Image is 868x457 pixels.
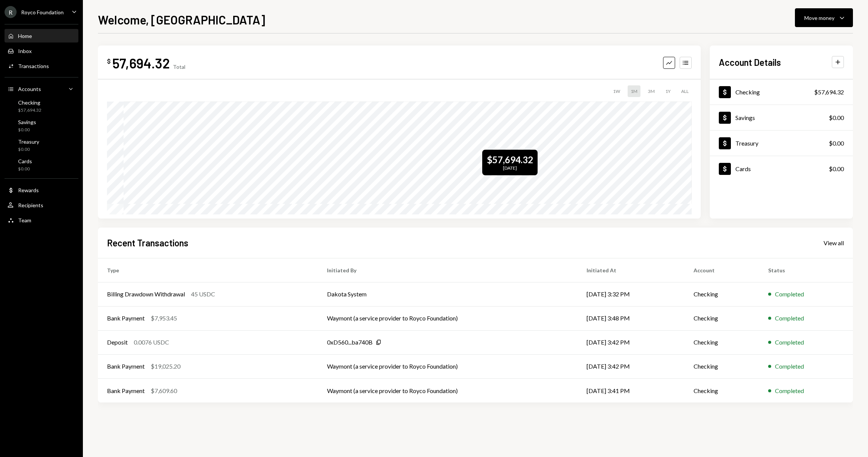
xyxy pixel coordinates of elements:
[18,48,32,54] div: Inbox
[18,158,32,164] div: Cards
[18,33,32,39] div: Home
[18,86,41,92] div: Accounts
[578,330,685,354] td: [DATE] 3:42 PM
[18,138,39,145] div: Treasury
[710,105,853,130] a: Savings$0.00
[107,338,128,347] div: Deposit
[710,79,853,105] a: Checking$57,694.32
[824,239,844,247] div: View all
[685,330,759,354] td: Checking
[775,290,804,299] div: Completed
[710,156,853,181] a: Cards$0.00
[318,258,578,282] th: Initiated By
[775,338,804,347] div: Completed
[5,156,78,174] a: Cards$0.00
[151,314,177,323] div: $7,953.45
[191,290,215,299] div: 45 USDC
[18,107,41,114] div: $57,694.32
[18,217,31,223] div: Team
[18,119,36,125] div: Savings
[5,213,78,227] a: Team
[327,338,373,347] div: 0xD560...ba740B
[5,198,78,212] a: Recipients
[775,362,804,371] div: Completed
[824,238,844,247] a: View all
[814,88,844,97] div: $57,694.32
[735,114,755,121] div: Savings
[134,338,169,347] div: 0.0076 USDC
[735,140,758,147] div: Treasury
[795,8,853,27] button: Move money
[318,378,578,402] td: Waymont (a service provider to Royco Foundation)
[107,314,145,323] div: Bank Payment
[173,64,185,70] div: Total
[107,362,145,371] div: Bank Payment
[5,183,78,197] a: Rewards
[804,14,834,22] div: Move money
[5,117,78,135] a: Savings$0.00
[151,362,180,371] div: $19,025.20
[98,12,265,27] h1: Welcome, [GEOGRAPHIC_DATA]
[610,85,623,97] div: 1W
[18,99,41,106] div: Checking
[685,282,759,306] td: Checking
[685,306,759,330] td: Checking
[151,386,177,395] div: $7,609.60
[685,258,759,282] th: Account
[645,85,658,97] div: 3M
[318,354,578,378] td: Waymont (a service provider to Royco Foundation)
[829,139,844,148] div: $0.00
[112,55,170,71] div: 57,694.32
[5,44,78,58] a: Inbox
[18,202,43,208] div: Recipients
[578,354,685,378] td: [DATE] 3:42 PM
[5,6,17,18] div: R
[18,63,49,69] div: Transactions
[318,306,578,330] td: Waymont (a service provider to Royco Foundation)
[628,85,640,97] div: 1M
[18,187,39,193] div: Rewards
[759,258,853,282] th: Status
[21,9,64,15] div: Royco Foundation
[107,58,111,65] div: $
[5,97,78,115] a: Checking$57,694.32
[578,378,685,402] td: [DATE] 3:41 PM
[578,258,685,282] th: Initiated At
[578,282,685,306] td: [DATE] 3:32 PM
[829,164,844,173] div: $0.00
[107,290,185,299] div: Billing Drawdown Withdrawal
[98,258,318,282] th: Type
[578,306,685,330] td: [DATE] 3:48 PM
[710,131,853,156] a: Treasury$0.00
[107,386,145,395] div: Bank Payment
[5,59,78,73] a: Transactions
[5,29,78,43] a: Home
[318,282,578,306] td: Dakota System
[107,237,188,249] h2: Recent Transactions
[775,314,804,323] div: Completed
[775,386,804,395] div: Completed
[18,127,36,133] div: $0.00
[685,378,759,402] td: Checking
[18,166,32,172] div: $0.00
[735,165,751,172] div: Cards
[662,85,674,97] div: 1Y
[678,85,692,97] div: ALL
[829,113,844,122] div: $0.00
[18,146,39,153] div: $0.00
[5,82,78,96] a: Accounts
[5,136,78,154] a: Treasury$0.00
[735,88,760,96] div: Checking
[719,56,781,68] h2: Account Details
[685,354,759,378] td: Checking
